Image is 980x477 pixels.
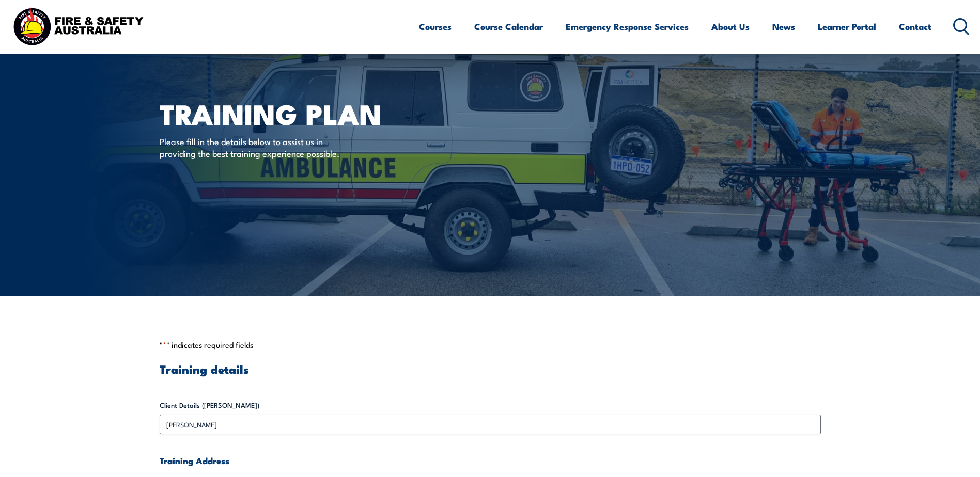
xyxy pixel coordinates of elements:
[899,13,931,40] a: Contact
[160,400,821,410] label: Client Details ([PERSON_NAME])
[566,13,689,40] a: Emergency Response Services
[772,13,795,40] a: News
[160,455,821,466] h4: Training Address
[160,363,821,375] h3: Training details
[711,13,750,40] a: About Us
[818,13,876,40] a: Learner Portal
[160,135,348,160] p: Please fill in the details below to assist us in providing the best training experience possible.
[419,13,452,40] a: Courses
[160,101,415,125] h1: Training plan
[474,13,543,40] a: Course Calendar
[160,340,821,350] p: " " indicates required fields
